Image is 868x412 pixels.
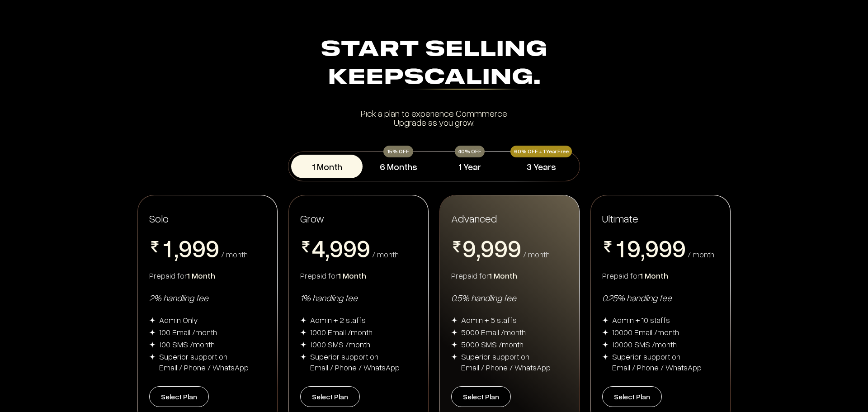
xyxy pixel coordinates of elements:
[160,260,174,284] span: 2
[300,329,307,336] img: img
[602,341,609,348] img: img
[310,351,400,373] div: Superior support on Email / Phone / WhatsApp
[602,241,613,252] img: pricing-rupee
[192,236,206,260] span: 9
[149,317,156,323] img: img
[612,351,702,373] div: Superior support on Email / Phone / WhatsApp
[300,317,307,323] img: img
[221,250,248,258] div: / month
[187,270,215,280] span: 1 Month
[455,146,485,157] div: 40% OFF
[330,236,343,260] span: 9
[434,155,505,178] button: 1 Year
[461,327,526,337] div: 5000 Email /month
[627,236,641,260] span: 9
[149,386,209,407] button: Select Plan
[311,260,325,284] span: 5
[325,236,330,263] span: ,
[149,241,160,252] img: pricing-rupee
[602,386,662,407] button: Select Plan
[160,236,174,260] span: 1
[602,354,609,360] img: img
[300,270,417,281] div: Prepaid for
[291,155,363,178] button: 1 Month
[179,236,192,260] span: 9
[149,212,169,225] span: Solo
[159,339,215,350] div: 100 SMS /month
[300,292,417,303] div: 1% handling fee
[489,270,517,280] span: 1 Month
[688,250,714,258] div: / month
[602,292,719,303] div: 0.25% handling fee
[612,327,679,337] div: 10000 Email /month
[523,250,550,258] div: / month
[451,211,497,225] span: Advanced
[645,236,659,260] span: 9
[141,64,727,92] div: Keep
[149,354,156,360] img: img
[149,329,156,336] img: img
[494,236,508,260] span: 9
[613,236,627,260] span: 1
[149,292,266,303] div: 2% handling fee
[451,241,462,252] img: pricing-rupee
[300,341,307,348] img: img
[300,212,324,225] span: Grow
[672,236,686,260] span: 9
[300,354,307,360] img: img
[310,339,370,350] div: 1000 SMS /month
[613,260,627,284] span: 2
[311,236,325,260] span: 4
[462,236,476,260] span: 9
[451,270,568,281] div: Prepaid for
[451,341,458,348] img: img
[451,329,458,336] img: img
[149,270,266,281] div: Prepaid for
[300,386,360,407] button: Select Plan
[508,236,521,260] span: 9
[641,236,645,263] span: ,
[300,241,311,252] img: pricing-rupee
[451,386,511,407] button: Select Plan
[310,327,373,337] div: 1000 Email /month
[372,250,399,258] div: / month
[451,354,458,360] img: img
[659,236,672,260] span: 9
[357,236,370,260] span: 9
[602,211,638,225] span: Ultimate
[141,36,727,92] div: Start Selling
[310,314,366,325] div: Admin + 2 staffs
[602,329,609,336] img: img
[451,292,568,303] div: 0.5% handling fee
[383,146,413,157] div: 15% OFF
[612,339,677,350] div: 10000 SMS /month
[612,314,670,325] div: Admin + 10 staffs
[174,236,179,263] span: ,
[206,236,219,260] span: 9
[602,270,719,281] div: Prepaid for
[640,270,668,280] span: 1 Month
[510,146,572,157] div: 60% OFF + 1 Year Free
[159,351,249,373] div: Superior support on Email / Phone / WhatsApp
[481,236,494,260] span: 9
[149,341,156,348] img: img
[159,314,198,325] div: Admin Only
[505,155,577,178] button: 3 Years
[338,270,366,280] span: 1 Month
[363,155,434,178] button: 6 Months
[451,317,458,323] img: img
[461,351,551,373] div: Superior support on Email / Phone / WhatsApp
[461,339,524,350] div: 5000 SMS /month
[404,67,541,90] div: Scaling.
[141,109,727,127] div: Pick a plan to experience Commmerce Upgrade as you grow.
[159,327,217,337] div: 100 Email /month
[602,317,609,323] img: img
[343,236,357,260] span: 9
[461,314,517,325] div: Admin + 5 staffs
[476,236,481,263] span: ,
